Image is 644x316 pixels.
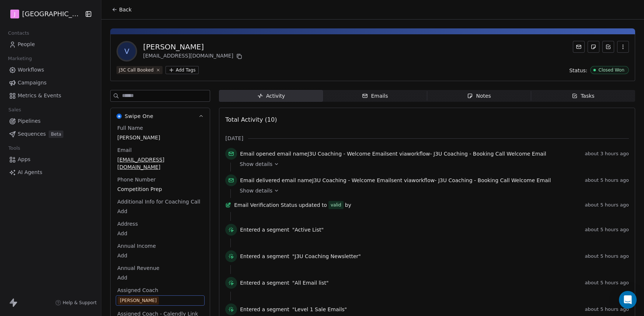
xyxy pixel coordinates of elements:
[117,185,203,193] span: Competition Prep
[225,135,243,142] span: [DATE]
[331,201,341,209] div: valid
[240,160,624,168] a: Show details
[585,306,629,312] span: about 5 hours ago
[143,42,244,52] div: [PERSON_NAME]
[18,117,41,125] span: Pipelines
[117,134,203,141] span: [PERSON_NAME]
[619,291,637,309] div: Open Intercom Messenger
[6,38,95,51] a: People
[18,169,42,176] span: AI Agents
[585,177,629,183] span: about 5 hours ago
[18,156,31,163] span: Apps
[111,108,210,124] button: Swipe OneSwipe One
[240,177,280,183] span: Email delivered
[434,151,546,157] span: J3U Coaching - Booking Call Welcome Email
[118,42,136,60] span: V
[119,67,153,73] div: J3C Call Booked
[5,28,32,39] span: Contacts
[307,151,386,157] span: J3U Coaching - Welcome Email
[240,187,624,194] a: Show details
[6,115,95,127] a: Pipelines
[585,202,629,208] span: about 5 hours ago
[585,151,629,157] span: about 3 hours ago
[6,128,95,140] a: SequencesBeta
[240,306,289,313] span: Entered a segment
[5,53,35,64] span: Marketing
[569,67,587,74] span: Status:
[18,66,44,74] span: Workflows
[240,279,289,287] span: Entered a segment
[467,92,491,100] div: Notes
[117,230,203,237] span: Add
[116,146,133,154] span: Email
[55,300,97,306] a: Help & Support
[116,124,145,132] span: Full Name
[107,3,136,16] button: Back
[572,92,595,100] div: Tasks
[18,79,46,87] span: Campaigns
[63,300,97,306] span: Help & Support
[240,177,551,184] span: email name sent via workflow -
[292,306,347,313] span: "Level 1 Sale Emails"
[18,41,35,48] span: People
[345,201,351,209] span: by
[299,201,327,209] span: updated to
[116,264,161,272] span: Annual Revenue
[6,64,95,76] a: Workflows
[6,166,95,178] a: AI Agents
[166,66,199,74] button: Add Tags
[438,177,551,183] span: J3U Coaching - Booking Call Welcome Email
[598,67,624,73] div: Closed Won
[292,253,361,260] span: "J3U Coaching Newsletter"
[6,77,95,89] a: Campaigns
[119,6,132,13] span: Back
[234,201,297,209] span: Email Verification Status
[22,9,83,19] span: [GEOGRAPHIC_DATA]
[240,187,272,194] span: Show details
[49,131,63,138] span: Beta
[225,116,277,123] span: Total Activity (10)
[116,176,157,183] span: Phone Number
[18,92,61,100] span: Metrics & Events
[117,274,203,281] span: Add
[292,279,329,287] span: "All Email list"
[14,10,15,18] span: J
[585,280,629,286] span: about 5 hours ago
[240,150,546,157] span: email name sent via workflow -
[312,177,391,183] span: J3U Coaching - Welcome Email
[116,220,139,228] span: Address
[240,226,289,233] span: Entered a segment
[125,112,153,120] span: Swipe One
[292,226,324,233] span: "Active List"
[143,52,244,61] div: [EMAIL_ADDRESS][DOMAIN_NAME]
[116,287,160,294] span: Assigned Coach
[5,143,23,154] span: Tools
[6,153,95,166] a: Apps
[240,160,272,168] span: Show details
[5,104,24,115] span: Sales
[116,114,122,119] img: Swipe One
[585,227,629,233] span: about 5 hours ago
[585,253,629,259] span: about 5 hours ago
[362,92,388,100] div: Emails
[240,151,275,157] span: Email opened
[117,156,203,171] span: [EMAIL_ADDRESS][DOMAIN_NAME]
[116,242,157,250] span: Annual Income
[9,8,80,20] button: J[GEOGRAPHIC_DATA]
[240,253,289,260] span: Entered a segment
[116,198,202,205] span: Additional Info for Coaching Call
[120,297,157,304] div: [PERSON_NAME]
[6,90,95,102] a: Metrics & Events
[117,252,203,259] span: Add
[18,130,46,138] span: Sequences
[117,208,203,215] span: Add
